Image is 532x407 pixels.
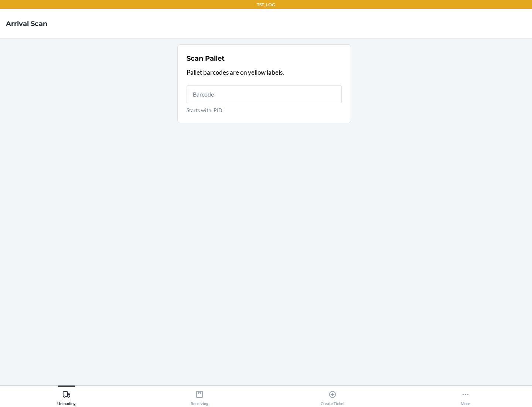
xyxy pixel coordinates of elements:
p: Starts with 'PID' [187,106,342,114]
div: More [461,387,470,406]
button: More [399,386,532,406]
div: Create Ticket [321,387,345,406]
div: Unloading [57,387,76,406]
p: TST_LOG [257,1,275,8]
button: Receiving [133,386,266,406]
p: Pallet barcodes are on yellow labels. [187,68,342,77]
input: Starts with 'PID' [187,85,342,103]
button: Create Ticket [266,386,399,406]
div: Receiving [191,387,208,406]
h2: Scan Pallet [187,54,225,63]
h4: Arrival Scan [6,19,47,28]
